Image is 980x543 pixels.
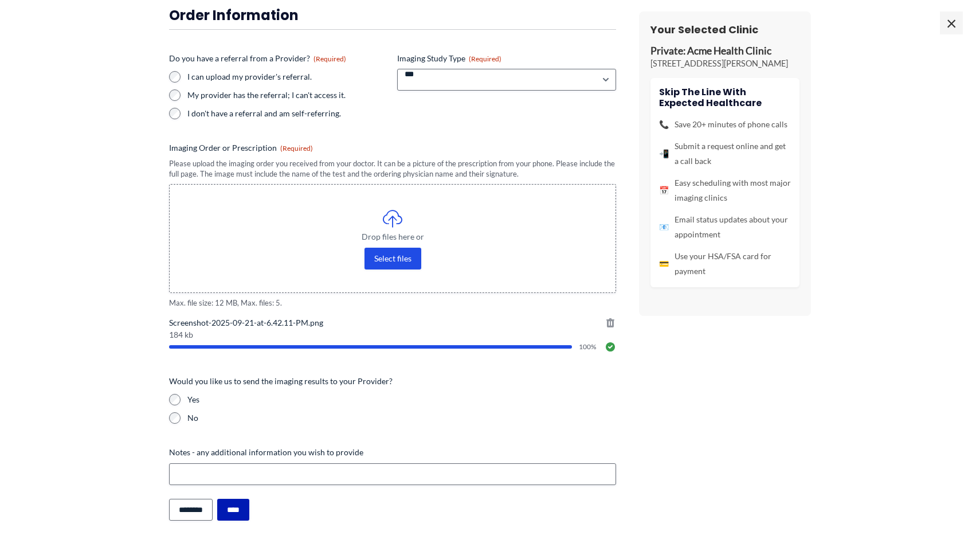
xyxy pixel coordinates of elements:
legend: Do you have a referral from a Provider? [169,53,346,64]
span: 📲 [659,146,669,161]
span: (Required) [469,54,501,63]
label: No [187,412,616,424]
label: Notes - any additional information you wish to provide [169,447,616,458]
span: 100% [579,343,598,350]
span: Drop files here or [193,233,593,241]
button: select files, imaging order or prescription (required) [364,248,421,269]
li: Email status updates about your appointment [659,212,791,242]
span: (Required) [313,54,346,63]
h3: Order Information [169,6,616,24]
span: 💳 [659,256,669,271]
li: Use your HSA/FSA card for payment [659,249,791,279]
p: [STREET_ADDRESS][PERSON_NAME] [650,58,799,69]
span: 📧 [659,220,669,235]
li: Easy scheduling with most major imaging clinics [659,175,791,205]
label: Yes [187,394,616,405]
span: Screenshot-2025-09-21-at-6.42.11-PM.png [169,317,616,329]
label: Imaging Study Type [397,53,616,64]
label: I can upload my provider's referral. [187,71,388,83]
p: Private: Acme Health Clinic [650,45,799,58]
h4: Skip the line with Expected Healthcare [659,87,791,108]
label: Imaging Order or Prescription [169,142,616,154]
span: × [940,11,963,34]
span: 📞 [659,117,669,132]
span: 📅 [659,183,669,198]
li: Submit a request online and get a call back [659,139,791,169]
h3: Your Selected Clinic [650,23,799,36]
span: 184 kb [169,331,616,339]
li: Save 20+ minutes of phone calls [659,117,791,132]
div: Please upload the imaging order you received from your doctor. It can be a picture of the prescri... [169,158,616,179]
span: Max. file size: 12 MB, Max. files: 5. [169,298,616,308]
label: I don't have a referral and am self-referring. [187,108,388,119]
span: (Required) [280,144,313,153]
label: My provider has the referral; I can't access it. [187,89,388,101]
legend: Would you like us to send the imaging results to your Provider? [169,376,393,387]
